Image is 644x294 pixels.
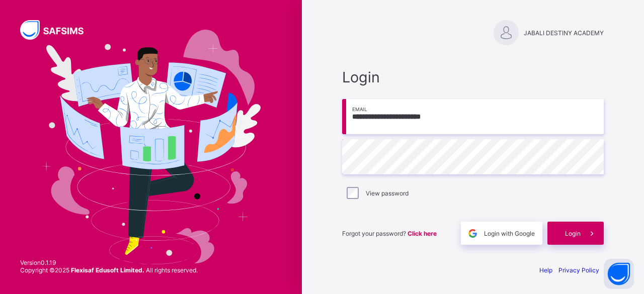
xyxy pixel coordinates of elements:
[558,266,599,274] a: Privacy Policy
[342,68,604,86] span: Login
[20,266,198,274] span: Copyright © 2025 All rights reserved.
[20,20,96,40] img: SAFSIMS Logo
[20,259,198,266] span: Version 0.1.19
[342,230,437,237] span: Forgot your password?
[604,259,634,289] button: Open asap
[565,230,581,237] span: Login
[71,266,144,274] strong: Flexisaf Edusoft Limited.
[41,30,260,265] img: Hero Image
[539,266,552,274] a: Help
[467,228,478,239] img: google.396cfc9801f0270233282035f929180a.svg
[366,189,409,197] label: View password
[484,230,535,237] span: Login with Google
[524,29,604,37] span: JABALI DESTINY ACADEMY
[408,230,437,237] a: Click here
